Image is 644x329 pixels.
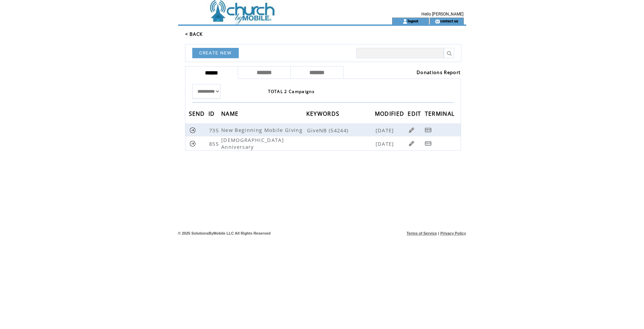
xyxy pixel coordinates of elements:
span: | [438,231,439,235]
span: 855 [209,140,221,147]
a: Privacy Policy [440,231,466,235]
span: [DATE] [376,127,396,134]
a: < BACK [185,31,203,37]
a: KEYWORDS [306,111,341,115]
a: Donations Report [417,69,461,75]
img: contact_us_icon.gif [435,19,440,24]
span: TERMINAL [425,108,457,121]
span: TOTAL 2 Campaigns [268,89,315,94]
span: 735 [209,127,221,134]
a: NAME [221,111,240,115]
a: CREATE NEW [192,48,239,58]
span: NAME [221,108,240,121]
span: © 2025 SolutionsByMobile LLC All Rights Reserved [178,231,271,235]
a: Terms of Service [407,231,437,235]
span: Hello [PERSON_NAME] [421,12,463,17]
a: MODIFIED [375,111,406,115]
span: ID [208,108,217,121]
span: KEYWORDS [306,108,341,121]
span: EDIT [408,108,423,121]
span: SEND [189,108,207,121]
a: ID [208,111,217,115]
a: contact us [440,19,458,23]
img: account_icon.gif [402,19,408,24]
span: GiveNB (54244) [307,127,374,134]
a: logout [408,19,418,23]
span: New Beginning Mobile Giving [221,126,304,133]
span: MODIFIED [375,108,406,121]
span: [DEMOGRAPHIC_DATA] Anniversary [221,136,284,150]
span: [DATE] [376,140,396,147]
